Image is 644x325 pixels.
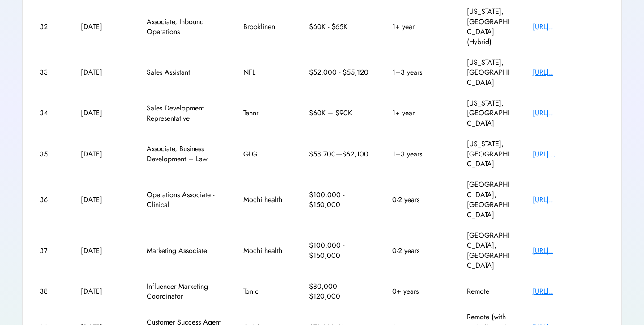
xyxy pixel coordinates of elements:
[533,22,604,32] div: [URL]..
[243,195,288,205] div: Mochi health
[392,246,446,256] div: 0-2 years
[309,190,372,210] div: $100,000 - $150,000
[392,68,446,77] div: 1–3 years
[81,195,126,205] div: [DATE]
[147,190,223,210] div: Operations Associate - Clinical
[467,231,512,271] div: [GEOGRAPHIC_DATA], [GEOGRAPHIC_DATA]
[392,287,446,296] div: 0+ years
[533,108,604,118] div: [URL]..
[147,246,223,256] div: Marketing Associate
[533,287,604,296] div: [URL]..
[392,195,446,205] div: 0-2 years
[392,108,446,118] div: 1+ year
[40,108,60,118] div: 34
[533,195,604,205] div: [URL]..
[243,68,288,77] div: NFL
[533,246,604,256] div: [URL]..
[81,287,126,296] div: [DATE]
[309,149,372,159] div: $58,700—$62,100
[243,149,288,159] div: GLG
[392,149,446,159] div: 1–3 years
[147,144,223,164] div: Associate, Business Development – Law
[147,68,223,77] div: Sales Assistant
[81,22,126,32] div: [DATE]
[243,108,288,118] div: Tennr
[243,22,288,32] div: Brooklinen
[40,287,60,296] div: 38
[533,149,604,159] div: [URL]...
[309,108,372,118] div: $60K – $90K
[40,149,60,159] div: 35
[392,22,446,32] div: 1+ year
[81,246,126,256] div: [DATE]
[40,68,60,77] div: 33
[533,68,604,77] div: [URL]..
[467,287,512,296] div: Remote
[467,98,512,128] div: [US_STATE], [GEOGRAPHIC_DATA]
[40,195,60,205] div: 36
[147,17,223,37] div: Associate, Inbound Operations
[467,7,512,47] div: [US_STATE], [GEOGRAPHIC_DATA] (Hybrid)
[467,58,512,88] div: [US_STATE], [GEOGRAPHIC_DATA]
[243,246,288,256] div: Mochi health
[309,282,372,302] div: $80,000 - $120,000
[467,180,512,220] div: [GEOGRAPHIC_DATA], [GEOGRAPHIC_DATA]
[40,246,60,256] div: 37
[309,241,372,261] div: $100,000 - $150,000
[243,287,288,296] div: Tonic
[309,22,372,32] div: $60K - $65K
[81,108,126,118] div: [DATE]
[147,282,223,302] div: Influencer Marketing Coordinator
[40,22,60,32] div: 32
[81,68,126,77] div: [DATE]
[309,68,372,77] div: $52,000 - $55,120
[467,139,512,169] div: [US_STATE], [GEOGRAPHIC_DATA]
[147,103,223,123] div: Sales Development Representative
[81,149,126,159] div: [DATE]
